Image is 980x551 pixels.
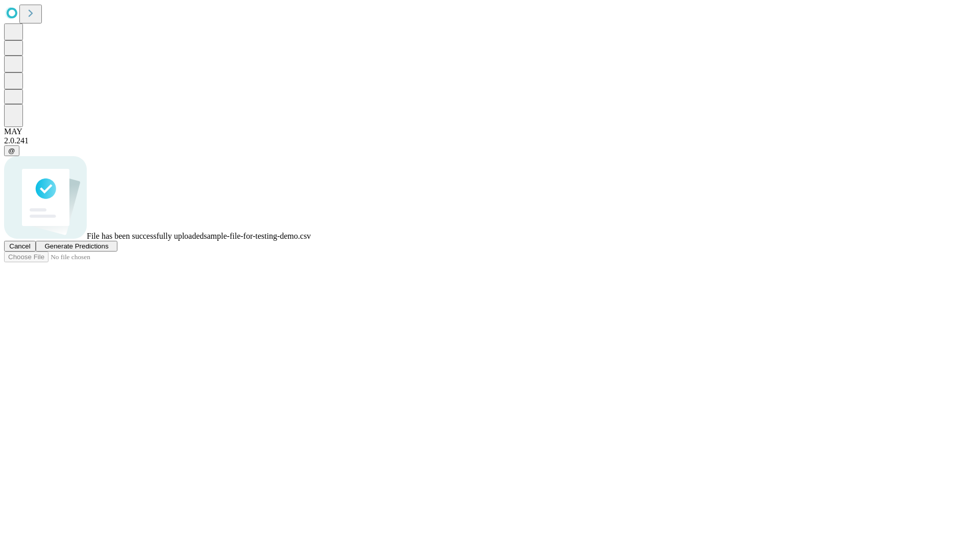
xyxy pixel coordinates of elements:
span: Cancel [9,242,31,250]
button: @ [4,145,19,156]
button: Cancel [4,241,36,252]
div: 2.0.241 [4,136,976,145]
span: @ [8,147,15,155]
button: Generate Predictions [36,241,117,252]
span: sample-file-for-testing-demo.csv [204,232,311,240]
span: Generate Predictions [44,242,108,250]
div: MAY [4,127,976,136]
span: File has been successfully uploaded [87,232,204,240]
